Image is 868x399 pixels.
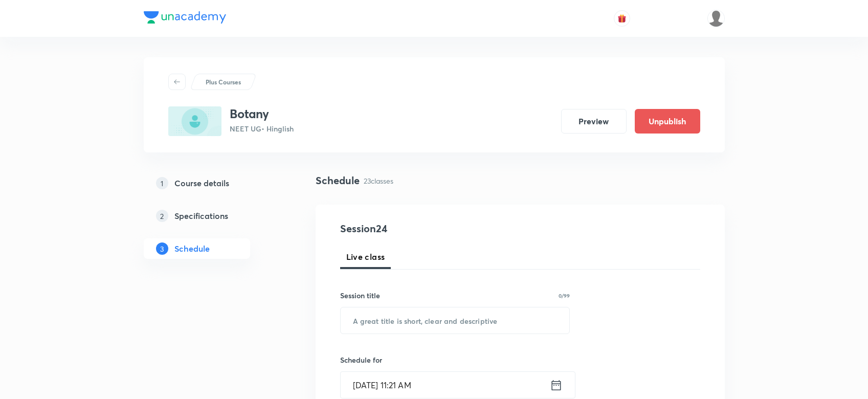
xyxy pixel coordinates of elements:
p: 1 [156,177,168,189]
img: avatar [617,14,627,23]
h5: Specifications [174,210,228,222]
img: E77568C9-4A9B-462B-BC6D-894012899C0A_plus.png [168,106,221,136]
button: Preview [561,109,627,134]
h6: Schedule for [340,354,570,365]
h3: Botany [230,106,294,121]
h5: Schedule [174,242,210,255]
img: Company Logo [144,11,226,24]
button: avatar [614,10,630,27]
h5: Course details [174,177,229,189]
a: Company Logo [144,11,226,26]
p: 3 [156,242,168,255]
a: 1Course details [144,173,283,193]
a: 2Specifications [144,206,283,226]
h4: Schedule [316,173,360,188]
p: 2 [156,210,168,222]
p: 23 classes [364,175,393,186]
img: Shahrukh Ansari [707,10,725,27]
h6: Session title [340,290,380,301]
button: Unpublish [635,109,700,134]
p: NEET UG • Hinglish [230,123,294,134]
span: Live class [346,251,385,263]
p: 0/99 [559,293,570,298]
input: A great title is short, clear and descriptive [341,307,570,334]
p: Plus Courses [206,77,241,86]
h4: Session 24 [340,221,527,236]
